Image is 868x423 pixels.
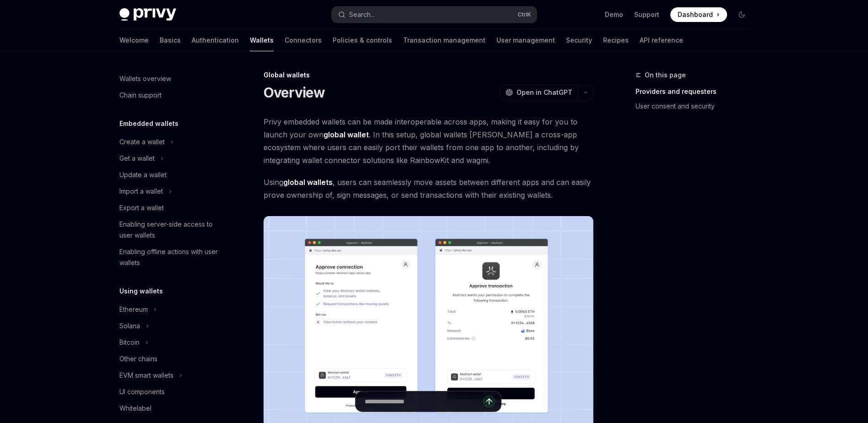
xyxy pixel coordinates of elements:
[112,134,229,150] button: Toggle Create a wallet section
[112,167,229,183] a: Update a wallet
[119,386,165,397] div: UI components
[119,370,173,381] div: EVM smart wallets
[670,7,727,22] a: Dashboard
[119,353,157,364] div: Other chains
[264,84,325,101] h1: Overview
[517,88,572,97] span: Open in ChatGPT
[112,301,229,318] button: Toggle Ethereum section
[403,29,485,51] a: Transaction management
[119,118,178,129] h5: Embedded wallets
[112,384,229,400] a: UI components
[112,351,229,367] a: Other chains
[119,202,164,213] div: Export a wallet
[112,70,229,87] a: Wallets overview
[119,403,151,414] div: Whitelabel
[112,318,229,334] button: Toggle Solana section
[160,29,181,51] a: Basics
[119,136,165,147] div: Create a wallet
[119,304,148,315] div: Ethereum
[566,29,592,51] a: Security
[264,70,593,80] div: Global wallets
[112,183,229,200] button: Toggle Import a wallet section
[112,200,229,216] a: Export a wallet
[323,130,369,139] strong: global wallet
[112,150,229,167] button: Toggle Get a wallet section
[332,6,537,23] button: Open search
[640,29,683,51] a: API reference
[112,400,229,417] a: Whitelabel
[250,29,274,51] a: Wallets
[112,367,229,384] button: Toggle EVM smart wallets section
[112,216,229,244] a: Enabling server-side access to user wallets
[518,11,531,18] span: Ctrl K
[112,334,229,351] button: Toggle Bitcoin section
[264,176,593,201] span: Using , users can seamlessly move assets between different apps and can easily prove ownership of...
[119,186,163,197] div: Import a wallet
[349,9,375,20] div: Search...
[192,29,239,51] a: Authentication
[636,84,756,99] a: Providers and requesters
[264,115,593,167] span: Privy embedded wallets can be made interoperable across apps, making it easy for you to launch yo...
[734,7,749,22] button: Toggle dark mode
[119,8,176,21] img: dark logo
[112,87,229,103] a: Chain support
[636,99,756,114] a: User consent and security
[119,320,140,331] div: Solana
[119,246,224,268] div: Enabling offline actions with user wallets
[285,29,322,51] a: Connectors
[603,29,629,51] a: Recipes
[500,85,578,100] button: Open in ChatGPT
[119,90,162,101] div: Chain support
[605,10,623,19] a: Demo
[119,73,171,84] div: Wallets overview
[483,395,496,408] button: Send message
[678,10,713,19] span: Dashboard
[119,337,140,348] div: Bitcoin
[333,29,392,51] a: Policies & controls
[119,219,224,241] div: Enabling server-side access to user wallets
[119,169,167,180] div: Update a wallet
[645,70,686,81] span: On this page
[112,244,229,271] a: Enabling offline actions with user wallets
[365,391,483,412] input: Ask a question...
[496,29,555,51] a: User management
[119,153,155,164] div: Get a wallet
[283,178,333,187] strong: global wallets
[119,29,149,51] a: Welcome
[119,286,163,297] h5: Using wallets
[634,10,659,19] a: Support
